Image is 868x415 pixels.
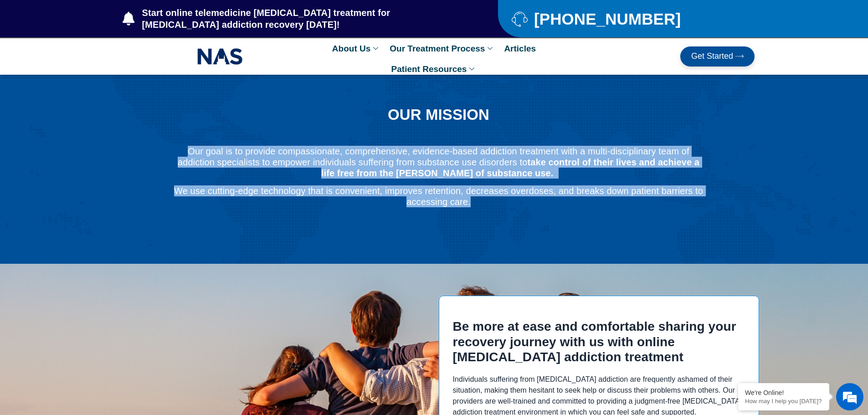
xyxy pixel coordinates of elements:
p: Our goal is to provide compassionate, comprehensive, evidence-based addiction treatment with a mu... [173,146,704,179]
span: [PHONE_NUMBER] [532,13,681,25]
span: We're online! [53,115,126,207]
div: We're Online! [745,389,822,396]
h2: Be more at ease and comfortable sharing your recovery journey with us with online [MEDICAL_DATA] ... [453,319,745,365]
div: Chat with us now [61,48,167,60]
b: take control of their lives and achieve a life free from the [PERSON_NAME] of substance use. [321,157,699,178]
a: [PHONE_NUMBER] [512,11,732,27]
p: How may I help you today? [745,398,822,405]
p: We use cutting-edge technology that is convenient, improves retention, decreases overdoses, and b... [173,185,704,207]
a: Articles [499,38,540,59]
a: Our Treatment Process [385,38,499,59]
img: NAS_email_signature-removebg-preview.png [197,46,243,67]
h1: OUR MISSION [173,107,704,123]
a: Get Started [680,46,755,67]
textarea: Type your message and hit 'Enter' [5,249,174,281]
span: Get Started [691,52,733,61]
span: Start online telemedicine [MEDICAL_DATA] treatment for [MEDICAL_DATA] addiction recovery [DATE]! [140,7,462,31]
a: About Us [328,38,385,59]
div: Navigation go back [10,47,24,61]
a: Start online telemedicine [MEDICAL_DATA] treatment for [MEDICAL_DATA] addiction recovery [DATE]! [123,7,462,31]
a: Patient Resources [387,59,482,79]
div: Minimize live chat window [149,5,171,26]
